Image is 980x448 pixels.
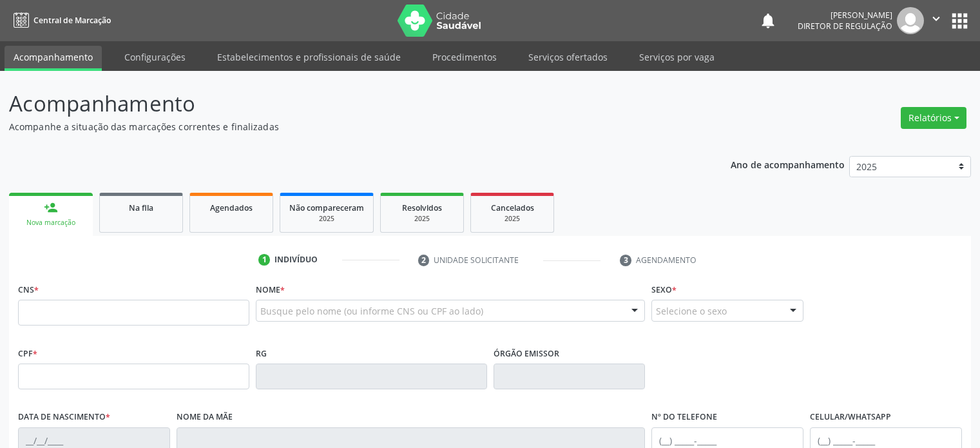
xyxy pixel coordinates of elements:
p: Acompanhamento [9,88,682,120]
span: Cancelados [491,202,534,213]
button: notifications [759,12,777,30]
label: Nome [256,280,285,300]
span: Na fila [129,202,153,213]
div: 2025 [289,214,364,224]
button: Relatórios [901,107,966,129]
p: Acompanhe a situação das marcações correntes e finalizadas [9,120,682,133]
div: Nova marcação [18,218,84,228]
img: img [897,7,924,34]
i:  [929,12,943,26]
button: apps [948,10,971,32]
a: Acompanhamento [5,46,102,71]
div: 2025 [390,214,454,224]
label: Celular/WhatsApp [810,407,891,427]
a: Serviços por vaga [630,46,724,68]
label: RG [256,344,267,364]
a: Serviços ofertados [519,46,617,68]
span: Busque pelo nome (ou informe CNS ou CPF ao lado) [260,304,483,318]
label: Nº do Telefone [651,407,717,427]
span: Não compareceram [289,202,364,213]
label: Nome da mãe [177,407,233,427]
a: Procedimentos [423,46,506,68]
label: Órgão emissor [494,344,559,364]
label: Data de nascimento [18,407,110,427]
label: Sexo [651,280,677,300]
div: person_add [44,200,58,215]
label: CNS [18,280,39,300]
span: Resolvidos [402,202,442,213]
p: Ano de acompanhamento [731,156,845,172]
span: Selecione o sexo [656,304,727,318]
label: CPF [18,344,37,364]
a: Estabelecimentos e profissionais de saúde [208,46,410,68]
a: Configurações [115,46,195,68]
div: 1 [258,254,270,266]
a: Central de Marcação [9,10,111,31]
button:  [924,7,948,34]
span: Diretor de regulação [798,21,892,32]
span: Agendados [210,202,253,213]
span: Central de Marcação [34,15,111,26]
div: Indivíduo [274,254,318,266]
div: 2025 [480,214,544,224]
div: [PERSON_NAME] [798,10,892,21]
